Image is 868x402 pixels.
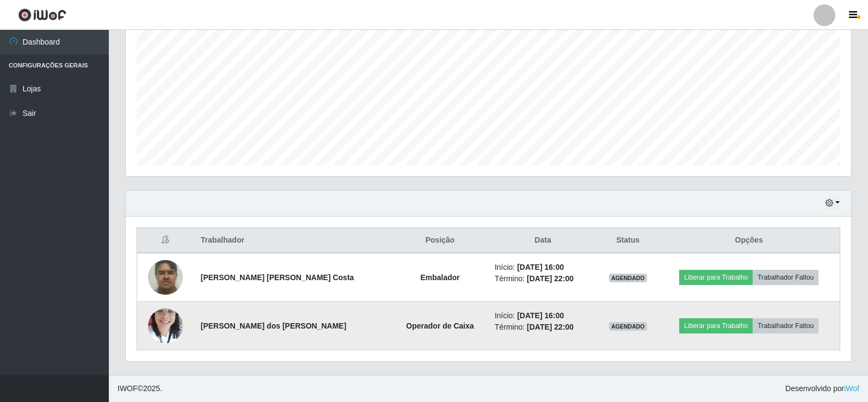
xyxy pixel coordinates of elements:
[118,383,162,394] span: © 2025 .
[495,321,591,333] li: Término:
[753,318,818,333] button: Trabalhador Faltou
[495,262,591,273] li: Início:
[785,383,859,394] span: Desenvolvido por
[517,263,564,271] time: [DATE] 16:00
[844,384,859,393] a: iWof
[118,384,138,393] span: IWOF
[148,302,183,349] img: 1739952008601.jpeg
[420,273,459,282] strong: Embalador
[488,228,598,253] th: Data
[609,322,647,331] span: AGENDADO
[201,273,354,282] strong: [PERSON_NAME] [PERSON_NAME] Costa
[194,228,392,253] th: Trabalhador
[527,274,574,283] time: [DATE] 22:00
[658,228,840,253] th: Opções
[392,228,488,253] th: Posição
[527,323,574,331] time: [DATE] 22:00
[406,321,474,330] strong: Operador de Caixa
[201,321,347,330] strong: [PERSON_NAME] dos [PERSON_NAME]
[598,228,658,253] th: Status
[609,274,647,282] span: AGENDADO
[753,270,818,285] button: Trabalhador Faltou
[517,311,564,320] time: [DATE] 16:00
[495,310,591,321] li: Início:
[148,254,183,300] img: 1752587880902.jpeg
[18,8,66,22] img: CoreUI Logo
[495,273,591,285] li: Término:
[679,270,753,285] button: Liberar para Trabalho
[679,318,753,333] button: Liberar para Trabalho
